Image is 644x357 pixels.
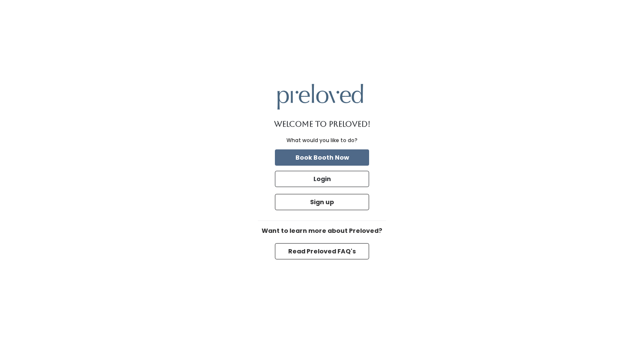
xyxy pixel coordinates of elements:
button: Login [275,171,369,187]
img: preloved logo [277,84,363,109]
div: What would you like to do? [286,137,358,144]
button: Book Booth Now [275,149,369,166]
a: Login [273,169,371,189]
h1: Welcome to Preloved! [274,120,370,128]
a: Sign up [273,192,371,212]
button: Read Preloved FAQ's [275,243,369,259]
button: Sign up [275,194,369,210]
h6: Want to learn more about Preloved? [258,228,386,235]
